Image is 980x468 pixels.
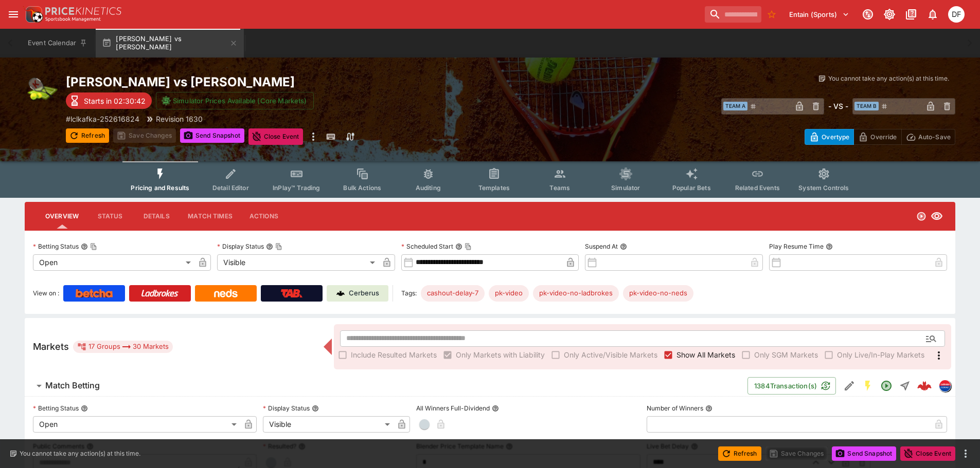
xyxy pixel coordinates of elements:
button: more [307,128,319,145]
img: Betcha [76,289,113,297]
button: Number of Winners [705,405,712,412]
div: Visible [263,416,394,433]
input: search [705,6,761,23]
span: Show All Markets [676,349,735,360]
span: Only SGM Markets [754,349,818,360]
label: Tags: [401,285,417,302]
button: Copy To Clipboard [465,243,472,250]
p: Display Status [217,242,264,251]
div: Betting Target: cerberus [489,285,529,302]
p: Display Status [263,404,310,413]
button: Suspend At [620,243,627,250]
button: Refresh [718,446,761,461]
button: Overtype [805,129,854,145]
span: pk-video-no-ladbrokes [533,288,619,298]
div: Visible [217,254,379,271]
button: Straight [896,377,914,395]
img: PriceKinetics [45,7,121,15]
button: Select Tenant [783,6,856,23]
button: Toggle light/dark mode [880,5,899,24]
div: lclkafka [939,380,951,392]
span: Simulator [611,184,640,192]
button: All Winners Full-Dividend [492,405,499,412]
span: Bulk Actions [343,184,381,192]
span: pk-video [489,288,529,298]
button: Actions [241,204,287,229]
button: Close Event [248,128,304,145]
button: Display Status [312,405,319,412]
button: Notifications [923,5,942,24]
p: Overtype [822,132,849,142]
span: Pricing and Results [131,184,189,192]
p: Betting Status [33,242,79,251]
img: TabNZ [281,289,302,297]
button: open drawer [4,5,23,24]
div: Start From [805,129,955,145]
p: You cannot take any action(s) at this time. [828,74,949,83]
p: Number of Winners [647,404,703,413]
img: Cerberus [336,289,345,297]
svg: More [933,349,945,362]
button: Open [922,329,940,348]
h2: Copy To Clipboard [66,74,511,90]
button: Copy To Clipboard [275,243,282,250]
button: Match Betting [25,376,747,396]
button: Match Times [180,204,241,229]
div: Event type filters [122,161,857,198]
div: Betting Target: cerberus [421,285,485,302]
button: No Bookmarks [763,6,780,23]
span: Only Active/Visible Markets [564,349,657,360]
button: Close Event [900,446,955,461]
div: Open [33,416,240,433]
p: Play Resume Time [769,242,824,251]
button: David Foster [945,3,968,26]
button: Betting StatusCopy To Clipboard [81,243,88,250]
div: 17 Groups 30 Markets [77,341,169,353]
img: PriceKinetics Logo [23,4,43,25]
span: Templates [478,184,510,192]
img: Sportsbook Management [45,17,101,22]
p: Auto-Save [918,132,951,142]
button: Edit Detail [840,377,859,395]
div: 0c0eb780-6936-46ed-aea9-d2e4851fcb1e [917,379,932,393]
button: Simulator Prices Available (Core Markets) [156,92,314,109]
p: Revision 1630 [156,114,203,124]
svg: Open [880,380,893,392]
a: Cerberus [327,285,388,302]
span: Only Live/In-Play Markets [837,349,924,360]
button: Event Calendar [22,29,94,58]
button: 1384Transaction(s) [747,377,836,395]
p: Override [870,132,897,142]
button: SGM Enabled [859,377,877,395]
p: Copy To Clipboard [66,114,139,124]
img: tennis.png [25,74,58,107]
button: Status [87,204,133,229]
button: more [959,447,972,460]
button: Open [877,377,896,395]
button: Send Snapshot [832,446,896,461]
div: Open [33,254,194,271]
span: cashout-delay-7 [421,288,485,298]
span: System Controls [798,184,849,192]
span: Related Events [735,184,780,192]
button: Display StatusCopy To Clipboard [266,243,273,250]
span: Include Resulted Markets [351,349,437,360]
img: logo-cerberus--red.svg [917,379,932,393]
h5: Markets [33,341,69,352]
button: Auto-Save [901,129,955,145]
p: All Winners Full-Dividend [416,404,490,413]
span: Only Markets with Liability [456,349,545,360]
h6: - VS - [828,101,848,111]
span: Detail Editor [212,184,249,192]
span: Popular Bets [672,184,711,192]
span: pk-video-no-neds [623,288,693,298]
button: Betting Status [81,405,88,412]
button: Copy To Clipboard [90,243,97,250]
button: Details [133,204,180,229]
div: David Foster [948,6,965,23]
svg: Visible [931,210,943,222]
span: Teams [549,184,570,192]
button: [PERSON_NAME] vs [PERSON_NAME] [96,29,244,58]
button: Connected to PK [859,5,877,24]
p: You cannot take any action(s) at this time. [20,449,140,458]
